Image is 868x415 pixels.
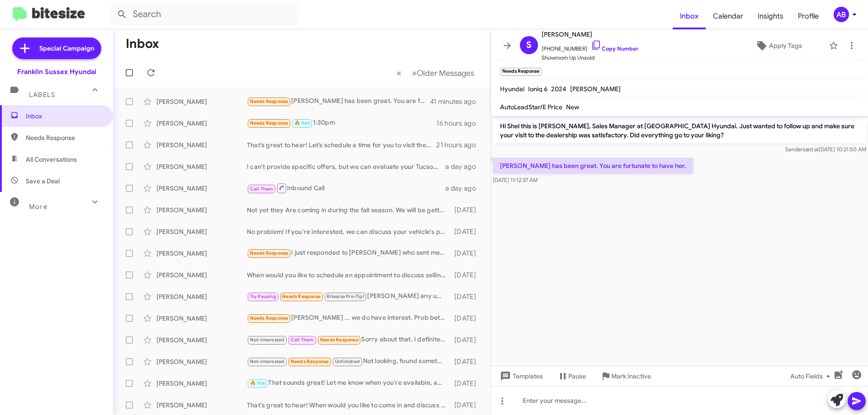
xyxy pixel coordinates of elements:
div: [DATE] [450,314,483,323]
div: [PERSON_NAME] [156,270,247,280]
button: Pause [550,368,593,384]
span: Call Them [250,186,274,192]
div: [PERSON_NAME] any updates on limited [247,291,450,302]
div: AB [834,7,849,22]
a: Profile [791,3,826,29]
span: More [29,203,47,211]
span: « [396,67,401,79]
div: [DATE] [450,336,483,345]
span: Needs Response [320,337,359,343]
div: a day ago [445,162,483,171]
div: [DATE] [450,205,483,214]
span: Needs Response [291,359,329,364]
h1: Inbox [126,37,159,51]
p: Hi Shel this is [PERSON_NAME], Sales Manager at [GEOGRAPHIC_DATA] Hyundai. Just wanted to follow ... [493,118,866,143]
span: Templates [498,368,543,384]
div: That's great to hear! When would you like to come in and discuss further about your vehicle or an... [247,401,450,410]
span: Older Messages [417,68,474,78]
button: Mark Inactive [593,368,658,384]
small: Needs Response [500,68,542,76]
span: Not-Interested [250,359,285,364]
div: [PERSON_NAME] [156,140,247,149]
span: Unfinished [335,359,360,364]
span: 2024 [551,85,566,93]
div: Not looking, found something [247,356,450,367]
button: AB [826,7,858,22]
span: New [566,103,579,111]
div: [PERSON_NAME] [156,97,247,106]
div: Franklin Sussex Hyundai [17,67,96,76]
span: Hyundai [500,85,524,93]
div: [DATE] [450,227,483,236]
div: [DATE] [450,249,483,258]
div: I just responded to [PERSON_NAME] who sent me an email. [247,248,450,258]
span: Labels [29,91,55,99]
div: a day ago [445,184,483,193]
div: I can't provide specific offers, but we can evaluate your Tucson in person. Would you like to sch... [247,162,445,171]
button: Next [406,64,480,82]
span: Needs Response [250,98,288,104]
div: When would you like to schedule an appointment to discuss selling your vehicle? Let me know what ... [247,270,450,280]
span: Sender [DATE] 10:21:50 AM [785,146,866,153]
span: [PERSON_NAME] [542,29,638,40]
div: [PERSON_NAME] ... we do have interest. Prob better late next week. Considering a 5 or a 9 on 24 m... [247,313,450,323]
div: Sorry about that. I definitely didn't call or know about it. [247,335,450,345]
div: [DATE] [450,357,483,366]
span: [DATE] 11:12:37 AM [493,177,538,183]
span: Special Campaign [39,44,94,53]
div: [PERSON_NAME] [156,162,247,171]
span: Mark Inactive [611,368,651,384]
div: [DATE] [450,401,483,410]
div: [PERSON_NAME] has been great. You are fortunate to have her. [247,96,430,107]
a: Copy Number [591,45,638,52]
div: [PERSON_NAME] [156,184,247,193]
span: 🔥 Hot [294,120,310,126]
span: Try Pausing [250,294,276,299]
span: Needs Response [250,120,288,126]
div: [PERSON_NAME] [156,119,247,128]
span: Ioniq 6 [528,85,547,93]
div: [PERSON_NAME] [156,227,247,236]
button: Apply Tags [732,37,825,54]
span: Auto Fields [790,368,834,384]
span: Needs Response [250,315,288,321]
div: 41 minutes ago [430,97,483,106]
span: S [526,38,532,52]
span: [PHONE_NUMBER] [542,40,638,53]
span: Pause [568,368,586,384]
span: Apply Tags [769,37,802,54]
a: Insights [750,3,791,29]
button: Auto Fields [783,368,841,384]
div: [DATE] [450,292,483,301]
span: 🔥 Hot [250,380,265,386]
div: [DATE] [450,379,483,388]
span: Not-Interested [250,337,285,343]
span: Needs Response [26,133,103,142]
div: 1:30pm [247,118,436,128]
div: [PERSON_NAME] [156,292,247,301]
span: AutoLeadStar/E Price [500,103,562,111]
button: Templates [491,368,550,384]
div: No problem! If you're interested, we can discuss your vehicle's purchase option over the phone or... [247,227,450,236]
div: [PERSON_NAME] [156,379,247,388]
span: All Conversations [26,155,77,164]
div: That’s great to hear! Let’s schedule a time for you to visit the dealership and we can discuss yo... [247,140,436,149]
div: 21 hours ago [436,140,483,149]
a: Calendar [706,3,750,29]
span: said at [803,146,819,153]
button: Previous [391,64,407,82]
div: [PERSON_NAME] [156,249,247,258]
span: [PERSON_NAME] [570,85,621,93]
div: [PERSON_NAME] [156,205,247,214]
div: That sounds great! Let me know when you're available, and we can schedule a time for you to visit... [247,378,450,388]
span: Bitesize Pro-Tip! [326,294,364,299]
div: 16 hours ago [436,119,483,128]
div: Not yet they Are coming in during the fall season. We will be getting 1 calligraphy 1 sel premium... [247,205,450,214]
span: Needs Response [282,294,321,299]
span: Needs Response [250,250,288,256]
div: [PERSON_NAME] [156,357,247,366]
a: Inbox [673,3,706,29]
div: [DATE] [450,270,483,280]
